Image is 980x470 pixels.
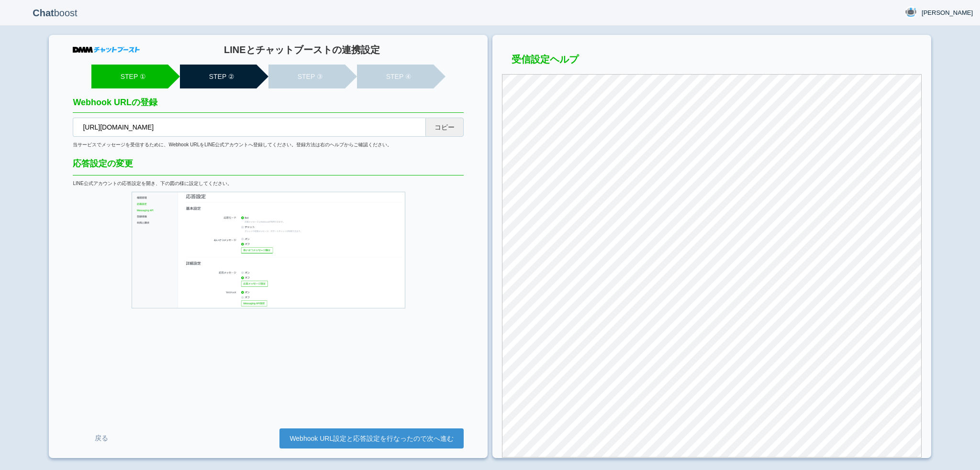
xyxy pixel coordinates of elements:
img: User Image [905,6,917,18]
img: LINE公式アカウント応答設定 [132,192,405,308]
a: 戻る [73,429,130,447]
span: [PERSON_NAME] [922,8,973,18]
a: Webhook URL設定と応答設定を行なったので次へ進む [279,428,464,448]
div: LINE公式アカウントの応答設定を開き、下の図の様に設定してください。 [73,180,464,187]
li: STEP ④ [357,65,434,88]
img: DMMチャットブースト [73,47,140,53]
div: 応答設定の変更 [73,158,464,175]
li: STEP ① [91,65,168,88]
h3: 受信設定ヘルプ [502,54,921,69]
h2: Webhook URLの登録 [73,98,464,113]
li: STEP ② [180,65,256,88]
b: Chat [33,8,54,18]
li: STEP ③ [268,65,345,88]
h1: LINEとチャットブーストの連携設定 [140,44,464,55]
button: コピー [425,118,464,137]
div: 当サービスでメッセージを受信するために、Webhook URLをLINE公式アカウントへ登録してください。登録方法は右のヘルプからご確認ください。 [73,142,464,148]
p: boost [7,1,103,25]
